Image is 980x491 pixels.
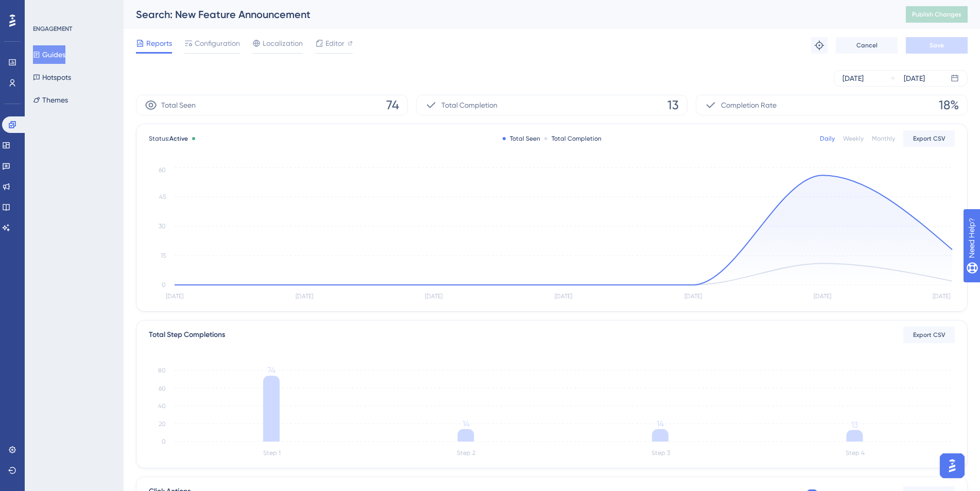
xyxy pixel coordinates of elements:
[872,134,895,143] div: Monthly
[325,37,345,49] span: Editor
[263,449,281,456] tspan: Step 1
[820,134,835,143] div: Daily
[33,68,71,87] button: Hotspots
[503,134,540,143] div: Total Seen
[903,327,955,343] button: Export CSV
[555,293,572,300] tspan: [DATE]
[906,6,968,23] button: Publish Changes
[158,402,166,410] tspan: 40
[136,7,880,22] div: Search: New Feature Announcement
[851,420,858,430] tspan: 13
[149,134,188,143] span: Status:
[162,281,166,289] tspan: 0
[457,449,475,456] tspan: Step 2
[263,37,303,49] span: Localization
[544,134,601,143] div: Total Completion
[146,37,172,49] span: Reports
[846,449,865,456] tspan: Step 4
[912,10,961,19] span: Publish Changes
[462,419,470,429] tspan: 14
[161,252,166,259] tspan: 15
[913,331,945,339] span: Export CSV
[903,130,955,147] button: Export CSV
[386,97,399,113] span: 74
[296,293,313,300] tspan: [DATE]
[856,41,878,49] span: Cancel
[843,72,864,84] div: [DATE]
[913,134,945,143] span: Export CSV
[24,3,64,15] span: Need Help?
[159,223,166,230] tspan: 30
[651,449,670,456] tspan: Step 3
[159,385,166,392] tspan: 60
[161,99,196,111] span: Total Seen
[657,419,664,429] tspan: 14
[162,438,166,445] tspan: 0
[939,97,959,113] span: 18%
[166,293,183,300] tspan: [DATE]
[721,99,777,111] span: Completion Rate
[814,293,831,300] tspan: [DATE]
[159,420,166,428] tspan: 20
[149,329,225,341] div: Total Step Completions
[159,193,166,200] tspan: 45
[843,134,864,143] div: Weekly
[195,37,240,49] span: Configuration
[684,293,702,300] tspan: [DATE]
[937,450,968,481] iframe: UserGuiding AI Assistant Launcher
[667,97,679,113] span: 13
[836,37,898,54] button: Cancel
[33,91,68,109] button: Themes
[169,135,188,142] span: Active
[158,367,166,374] tspan: 80
[933,293,950,300] tspan: [DATE]
[33,45,65,64] button: Guides
[159,166,166,174] tspan: 60
[441,99,497,111] span: Total Completion
[267,365,276,375] tspan: 74
[33,25,72,33] div: ENGAGEMENT
[425,293,442,300] tspan: [DATE]
[930,41,944,49] span: Save
[906,37,968,54] button: Save
[904,72,925,84] div: [DATE]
